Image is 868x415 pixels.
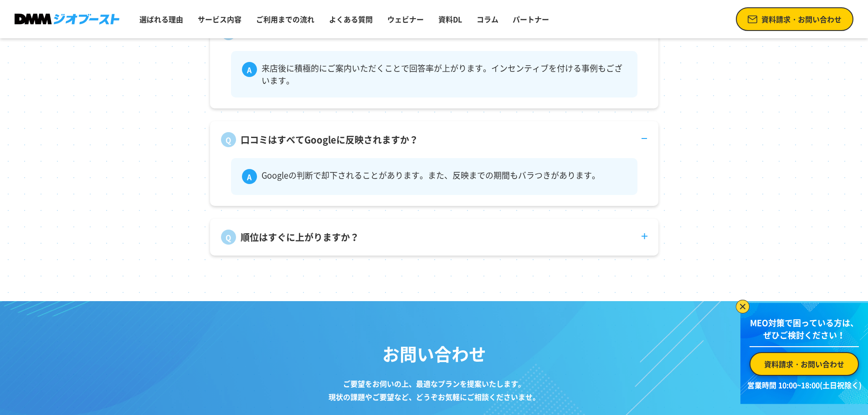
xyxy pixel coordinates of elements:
[435,10,466,28] a: 資料DL
[325,10,376,28] a: よくある質問
[736,300,750,313] img: バナーを閉じる
[750,352,859,376] a: 資料請求・お問い合わせ
[252,10,318,28] a: ご利用までの流れ
[384,10,427,28] a: ウェビナー
[136,10,187,28] a: 選ばれる理由
[764,359,844,369] span: 資料請求・お問い合わせ
[736,7,853,31] a: 資料請求・お問い合わせ
[15,14,119,25] img: DMMジオブースト
[241,231,359,244] p: 順位はすぐに上がりますか？
[194,10,245,28] a: サービス内容
[262,62,627,87] p: 来店後に積極的にご案内いただくことで回答率が上がります。インセンティブを付ける事例もございます。
[750,317,859,347] p: MEO対策で困っている方は、 ぜひご検討ください！
[320,377,548,404] p: ご要望をお伺いの上、 最適なプランを提案いたします。 現状の課題やご要望など、 どうぞお気軽にご相談くださいませ。
[761,14,842,25] span: 資料請求・お問い合わせ
[473,10,502,28] a: コラム
[262,169,600,184] p: Googleの判断で却下されることがあります。また、反映までの期間もバラつきがあります。
[241,133,418,147] p: 口コミはすべてGoogleに反映されますか？
[509,10,553,28] a: パートナー
[746,379,863,390] p: 営業時間 10:00~18:00(土日祝除く)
